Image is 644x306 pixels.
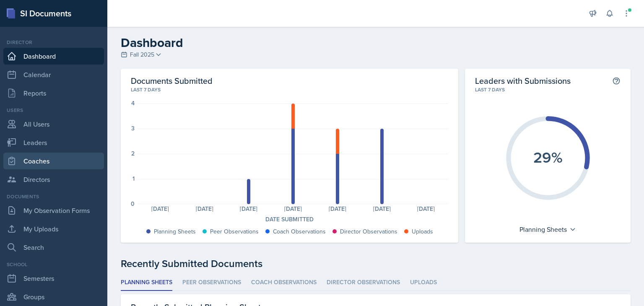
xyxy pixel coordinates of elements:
li: Director Observations [327,275,400,291]
h2: Documents Submitted [131,75,448,86]
a: Semesters [3,270,104,287]
a: My Uploads [3,220,104,237]
div: [DATE] [271,206,315,212]
a: Coaches [3,153,104,169]
div: [DATE] [360,206,404,212]
span: Fall 2025 [130,50,154,59]
div: Director Observations [340,227,397,236]
div: Last 7 days [131,86,448,93]
div: [DATE] [182,206,227,212]
a: My Observation Forms [3,202,104,219]
li: Peer Observations [182,275,241,291]
div: Date Submitted [131,215,448,224]
li: Planning Sheets [121,275,172,291]
div: Coach Observations [273,227,326,236]
div: Planning Sheets [154,227,196,236]
a: Calendar [3,66,104,83]
div: Last 7 days [475,86,621,93]
li: Coach Observations [251,275,317,291]
div: School [3,261,104,268]
div: 3 [131,125,135,131]
a: Directors [3,171,104,188]
a: All Users [3,116,104,132]
h2: Leaders with Submissions [475,75,571,86]
div: Recently Submitted Documents [121,256,631,271]
div: [DATE] [315,206,360,212]
a: Dashboard [3,48,104,65]
div: 0 [131,201,135,207]
div: [DATE] [227,206,271,212]
div: 1 [132,176,135,182]
div: [DATE] [404,206,449,212]
h2: Dashboard [121,35,631,50]
a: Search [3,239,104,256]
div: Director [3,39,104,46]
text: 29% [533,146,563,168]
div: Planning Sheets [515,223,580,236]
div: Peer Observations [210,227,259,236]
div: Uploads [412,227,433,236]
a: Leaders [3,134,104,151]
li: Uploads [410,275,437,291]
div: 4 [131,100,135,106]
div: [DATE] [138,206,182,212]
div: 2 [131,150,135,156]
div: Documents [3,193,104,200]
a: Groups [3,288,104,305]
div: Users [3,106,104,114]
a: Reports [3,85,104,101]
